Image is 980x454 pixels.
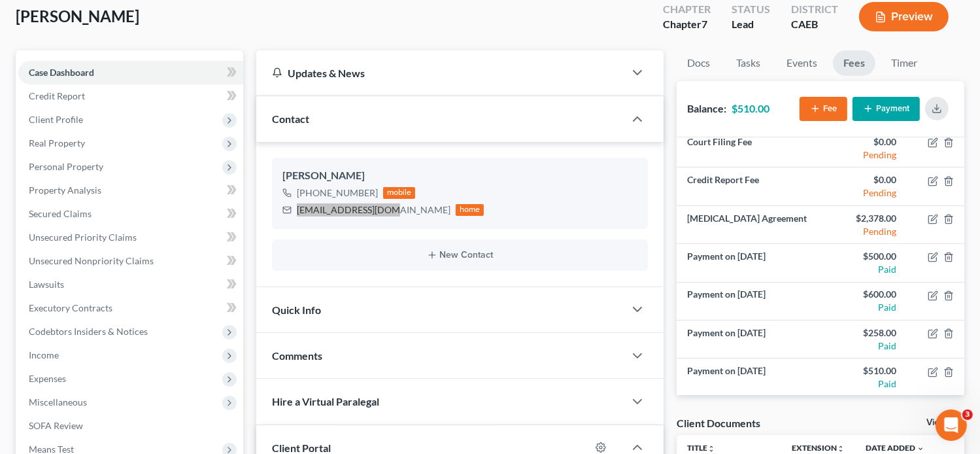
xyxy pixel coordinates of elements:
iframe: Intercom live chat [936,410,967,441]
div: CAEB [791,17,838,32]
div: Pending [831,186,896,200]
a: SOFA Review [18,414,243,438]
i: unfold_more [707,445,715,453]
span: Real Property [29,137,85,148]
div: District [791,2,838,17]
div: Client Documents [677,416,760,430]
td: Payment on [DATE] [677,244,820,282]
div: Paid [831,340,896,353]
td: Payment on [DATE] [677,358,820,396]
a: Fees [833,50,875,76]
div: $258.00 [831,326,896,340]
button: Preview [859,2,949,31]
button: Payment [853,97,920,121]
a: Case Dashboard [18,61,243,84]
td: Court Filing Fee [677,130,820,167]
span: Secured Claims [29,208,92,219]
button: Fee [800,97,847,121]
span: Client Portal [272,442,331,454]
span: Miscellaneous [29,396,87,408]
div: Chapter [663,2,711,17]
div: [PHONE_NUMBER] [297,186,378,200]
div: $500.00 [831,250,896,263]
td: Payment on [DATE] [677,282,820,320]
div: Pending [831,148,896,162]
a: Timer [881,50,928,76]
div: Paid [831,377,896,391]
span: Income [29,349,59,360]
div: Status [732,2,770,17]
span: Client Profile [29,114,83,125]
div: home [456,204,484,216]
a: Extensionunfold_more [792,443,845,453]
div: $600.00 [831,288,896,301]
div: $510.00 [831,364,896,377]
span: Quick Info [272,304,321,316]
div: Paid [831,301,896,314]
span: SOFA Review [29,420,83,431]
span: Executory Contracts [29,302,112,313]
span: Lawsuits [29,279,64,290]
div: [PERSON_NAME] [282,168,638,184]
span: 3 [962,410,973,420]
span: Unsecured Priority Claims [29,232,137,243]
span: Codebtors Insiders & Notices [29,326,148,337]
a: Property Analysis [18,179,243,202]
i: expand_more [917,445,924,453]
span: Hire a Virtual Paralegal [272,395,379,408]
span: Credit Report [29,90,85,101]
span: Case Dashboard [29,67,94,78]
span: Contact [272,113,309,125]
a: Credit Report [18,84,243,108]
span: 7 [701,18,707,30]
div: Paid [831,263,896,276]
div: $2,378.00 [831,212,896,225]
td: Payment on [DATE] [677,321,820,358]
span: Comments [272,349,322,362]
div: Chapter [663,17,711,32]
td: [MEDICAL_DATA] Agreement [677,205,820,243]
a: Unsecured Nonpriority Claims [18,249,243,273]
a: Date Added expand_more [866,443,924,453]
a: Executory Contracts [18,296,243,320]
a: Unsecured Priority Claims [18,226,243,249]
div: $0.00 [831,135,896,148]
a: Titleunfold_more [687,443,715,453]
a: View All [926,418,959,427]
div: $0.00 [831,173,896,186]
span: Unsecured Nonpriority Claims [29,255,154,266]
i: unfold_more [837,445,845,453]
a: Docs [677,50,720,76]
span: Personal Property [29,161,103,172]
a: Events [776,50,828,76]
td: Credit Report Fee [677,167,820,205]
div: mobile [383,187,416,199]
a: Tasks [726,50,771,76]
strong: Balance: [687,102,726,114]
span: Expenses [29,373,66,384]
strong: $510.00 [732,102,769,114]
div: Updates & News [272,66,609,80]
div: Lead [732,17,770,32]
span: [PERSON_NAME] [16,7,139,26]
button: New Contact [282,250,638,260]
a: Secured Claims [18,202,243,226]
div: [EMAIL_ADDRESS][DOMAIN_NAME] [297,203,450,217]
a: Lawsuits [18,273,243,296]
span: Property Analysis [29,184,101,196]
div: Pending [831,225,896,238]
